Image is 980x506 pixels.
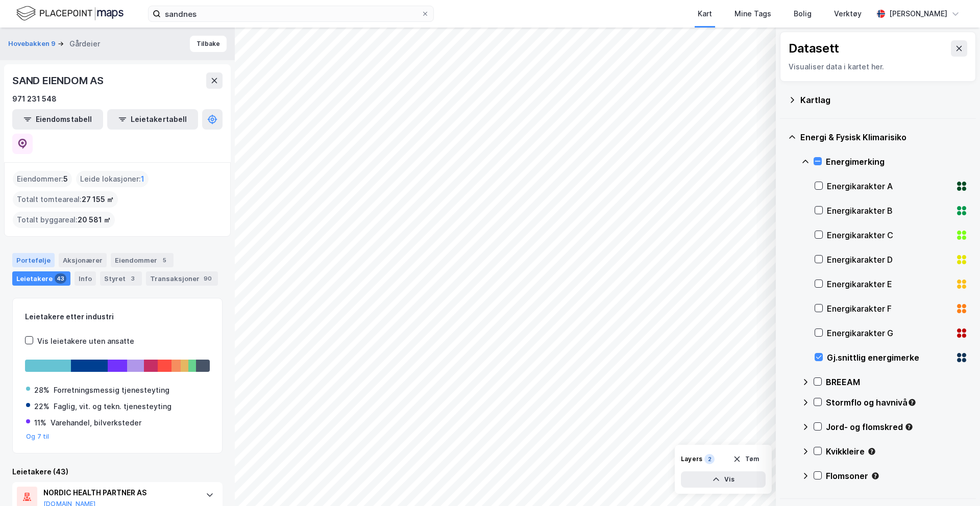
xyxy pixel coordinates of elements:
div: Tooltip anchor [867,447,876,456]
div: Tooltip anchor [871,471,880,480]
button: Hovebakken 9 [8,39,58,49]
div: Datasett [789,40,839,57]
div: 43 [55,273,66,284]
input: Søk på adresse, matrikkel, gårdeiere, leietakere eller personer [161,6,421,21]
span: 27 155 ㎡ [82,193,114,206]
div: Leide lokasjoner : [76,171,149,187]
button: Leietakertabell [107,109,198,130]
div: Eiendommer [111,253,174,267]
div: 90 [202,273,214,284]
div: Flomsoner [826,470,968,482]
div: Energi & Fysisk Klimarisiko [800,131,968,143]
div: Energimerking [826,156,968,168]
div: Layers [681,455,702,463]
div: Totalt byggareal : [13,212,115,228]
div: 22% [34,400,50,413]
div: Mine Tags [734,8,771,20]
div: Styret [100,271,142,286]
div: SAND EIENDOM AS [12,72,106,89]
div: Tooltip anchor [908,398,917,407]
div: Totalt tomteareal : [13,191,118,208]
div: 3 [128,273,138,284]
div: NORDIC HEALTH PARTNER AS [43,487,195,499]
div: Energikarakter F [827,302,951,315]
div: [PERSON_NAME] [889,8,947,20]
button: Eiendomstabell [12,109,103,130]
div: Visualiser data i kartet her. [789,61,967,73]
div: Transaksjoner [146,271,218,286]
div: Gårdeier [69,38,100,50]
div: 971 231 548 [12,93,57,105]
div: Leietakere etter industri [25,311,210,323]
span: 1 [141,173,144,185]
div: Aksjonærer [59,253,107,267]
div: Forretningsmessig tjenesteyting [54,384,169,396]
div: 5 [159,255,169,265]
div: 11% [34,417,46,429]
iframe: Chat Widget [929,457,980,506]
div: Energikarakter D [827,254,951,266]
div: BREEAM [826,376,968,388]
div: Energikarakter E [827,278,951,290]
img: logo.f888ab2527a4732fd821a326f86c7f29.svg [16,5,124,22]
div: Jord- og flomskred [826,421,968,433]
button: Tilbake [190,36,227,52]
div: 2 [704,454,715,464]
div: Gj.snittlig energimerke [827,351,951,364]
div: Eiendommer : [13,171,72,187]
div: 28% [34,384,50,396]
div: Varehandel, bilverksteder [51,417,141,429]
div: Kvikkleire [826,445,968,458]
div: Energikarakter B [827,205,951,217]
div: Energikarakter G [827,327,951,339]
div: Kart [698,8,712,20]
div: Kartlag [800,94,968,106]
div: Bolig [794,8,812,20]
div: Portefølje [12,253,55,267]
button: Tøm [726,451,766,467]
div: Tooltip anchor [904,422,914,432]
div: Info [75,271,96,286]
div: Energikarakter A [827,180,951,192]
div: Stormflo og havnivå [826,396,968,409]
span: 20 581 ㎡ [78,214,111,226]
div: Faglig, vit. og tekn. tjenesteyting [54,400,171,413]
button: Og 7 til [26,433,50,441]
div: Leietakere (43) [12,466,223,478]
button: Vis [681,471,766,488]
div: Energikarakter C [827,229,951,241]
div: Leietakere [12,271,70,286]
span: 5 [63,173,68,185]
div: Verktøy [834,8,862,20]
div: Vis leietakere uten ansatte [37,335,134,347]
